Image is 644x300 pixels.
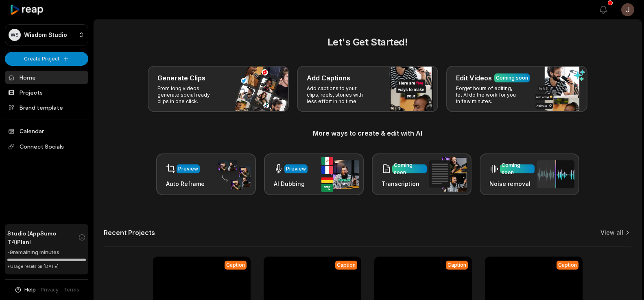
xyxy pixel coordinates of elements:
p: Forget hours of editing, let AI do the work for you in few minutes. [456,85,519,105]
h2: Recent Projects [104,229,155,237]
img: ai_dubbing.png [321,157,359,192]
h3: Auto Reframe [166,179,205,188]
img: auto_reframe.png [214,159,251,190]
div: -9 remaining minutes [7,248,86,257]
h3: Generate Clips [157,73,205,83]
p: Wisdom Studio [24,31,67,39]
h3: Noise removal [489,179,535,188]
a: Privacy [41,286,59,294]
a: Projects [5,86,88,99]
span: Help [24,286,36,294]
span: Connect Socials [5,139,88,154]
div: Coming soon [394,162,425,176]
button: Help [14,286,36,294]
h3: Add Captions [307,73,350,83]
a: Terms [63,286,79,294]
div: Preview [178,165,198,173]
img: transcription.png [429,157,467,192]
p: From long videos generate social ready clips in one click. [157,85,220,105]
p: Add captions to your clips, reels, stories with less effort in no time. [307,85,370,105]
h3: Edit Videos [456,73,492,83]
div: Coming soon [496,74,528,82]
div: *Usage resets on [DATE] [7,263,86,270]
h2: Let's Get Started! [104,35,631,50]
a: Home [5,71,88,84]
img: noise_removal.png [537,160,574,188]
div: Coming soon [502,162,533,176]
span: Studio (AppSumo T4) Plan! [7,229,78,246]
h3: Transcription [382,179,427,188]
h3: More ways to create & edit with AI [104,128,631,138]
button: Create Project [5,52,88,66]
div: Preview [286,165,306,173]
a: Calendar [5,124,88,138]
a: Brand template [5,101,88,114]
h3: AI Dubbing [274,179,308,188]
div: WS [9,29,21,41]
a: View all [600,229,623,237]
